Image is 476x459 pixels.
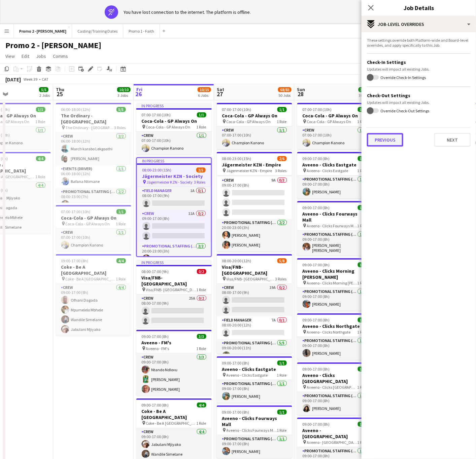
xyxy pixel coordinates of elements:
[227,119,271,124] span: Coca-Cola - GP Always On
[124,9,251,15] div: You have lost connection to the internet. The platform is offline.
[278,87,292,92] span: 68/83
[358,317,367,322] span: 1/1
[146,287,197,292] span: Visa/FNB- [GEOGRAPHIC_DATA]
[56,254,131,336] app-job-card: 09:00-17:00 (8h)4/4Coke - Be A [GEOGRAPHIC_DATA] Coke - Be A [GEOGRAPHIC_DATA]1 RoleCrew4/409:00-...
[303,367,330,372] span: 09:00-17:00 (8h)
[297,323,373,329] h3: Aveeno - Clicks Northgate
[358,168,367,173] span: 1 Role
[303,156,330,161] span: 09:00-17:00 (8h)
[296,90,305,98] span: 28
[56,165,131,188] app-card-role: Events (Driver)1/106:00-18:00 (12h)Bafana Ntimane
[362,3,476,12] h3: Job Details
[66,125,114,130] span: The Ordinary - [GEOGRAPHIC_DATA]
[217,406,292,458] app-job-card: 09:00-17:00 (8h)1/1Aveeno - Clicks Fourways Mall Aveeno - Clicks Fourways Mall1 RolePromotional S...
[358,262,367,267] span: 1/1
[136,157,212,257] div: In progress08:00-23:00 (15h)2/5Jägermeister KZN - Society Jägermeister KZN - Society3 RolesField ...
[36,119,45,124] span: 1 Role
[137,242,211,275] app-card-role: Promotional Staffing (Brand Ambassadors)2/220:00-23:00 (3h)[PERSON_NAME]
[217,152,292,252] app-job-card: 08:00-23:00 (15h)2/6Jägermeister KZN - Empire Jägermeister KZN - Empire3 RolesField Manager0/108:...
[367,59,471,65] h3: Check-In Settings
[137,173,211,179] h3: Jägermeister KZN - Society
[379,75,426,80] label: Override Check-In Settings
[297,162,373,168] h3: Aveeno - Clicks Eastgate
[307,119,351,124] span: Coca-Cola - GP Always On
[53,53,68,59] span: Comms
[275,168,287,173] span: 3 Roles
[367,133,403,147] button: Previous
[137,158,211,163] div: In progress
[136,260,212,327] div: In progress08:00-17:00 (9h)0/2Visa/FNB- [GEOGRAPHIC_DATA] Visa/FNB- [GEOGRAPHIC_DATA]1 RoleCrew25...
[359,93,372,98] div: 30 Jobs
[136,118,212,124] h3: Coca-Cola - GP Always On
[222,410,249,415] span: 09:00-17:00 (8h)
[3,52,18,61] a: View
[358,385,367,390] span: 1 Role
[194,180,206,185] span: 3 Roles
[307,168,348,173] span: Aveeno - Clicks Eastgate
[277,258,287,263] span: 5/8
[66,276,116,281] span: Coke - Be A [GEOGRAPHIC_DATA]
[217,435,292,458] app-card-role: Promotional Staffing (Brand Ambassadors)1/109:00-17:00 (8h)[PERSON_NAME]
[136,340,212,346] h3: Aveeno - FM's
[297,362,373,415] app-job-card: 09:00-17:00 (8h)1/1Aveeno - Clicks [GEOGRAPHIC_DATA] Aveeno - Clicks [GEOGRAPHIC_DATA]1 RolePromo...
[227,373,268,378] span: Aveeno - Clicks Eastgate
[217,162,292,168] h3: Jägermeister KZN - Empire
[56,284,131,336] app-card-role: Crew4/409:00-17:00 (8h)Ofhani DagadaMpumelelo MbheleWandile SimelaneJabulani Mjiyako
[22,53,29,59] span: Edit
[217,177,292,219] app-card-role: Crew9A0/309:00-17:00 (8h)
[297,392,373,415] app-card-role: Promotional Staffing (Brand Ambassadors)1/109:00-17:00 (8h)[PERSON_NAME]
[434,133,471,147] button: Next
[217,126,292,149] app-card-role: Crew1/107:00-17:00 (10h)Champion Kanono
[227,168,272,173] span: Jägermeister KZN - Empire
[136,103,212,155] app-job-card: In progress07:00-17:00 (10h)1/1Coca-Cola - GP Always On Coca-Cola - GP Always On1 RoleCrew1/107:0...
[303,205,330,210] span: 09:00-17:00 (8h)
[123,25,160,38] button: Promo 1 - Faith
[217,380,292,403] app-card-role: Promotional Staffing (Brand Ambassadors)1/109:00-17:00 (8h)[PERSON_NAME]
[56,103,131,202] app-job-card: 06:00-18:00 (12h)5/5The Ordinary - [GEOGRAPHIC_DATA] The Ordinary - [GEOGRAPHIC_DATA]3 RolesCrew2...
[116,221,126,226] span: 1 Role
[56,188,131,221] app-card-role: Promotional Staffing (Brand Ambassadors)2/208:00-15:00 (7h)[PERSON_NAME]
[277,360,287,366] span: 1/1
[197,403,206,408] span: 4/4
[358,440,367,445] span: 1 Role
[358,367,367,372] span: 1/1
[117,87,131,92] span: 10/10
[72,25,123,38] button: Casting/Training Dates
[217,366,292,372] h3: Aveeno - Clicks Eastgate
[66,221,110,226] span: Coca-Cola - GP Always On
[358,330,367,335] span: 1 Role
[146,346,169,351] span: Aveeno - FM's
[216,90,224,98] span: 27
[196,167,206,173] span: 2/5
[297,231,373,256] app-card-role: Promotional Staffing (Brand Ambassadors)1/109:00-17:00 (8h)[PERSON_NAME] [PERSON_NAME]
[362,16,476,32] div: Job-Level Overrides
[297,103,373,149] app-job-card: 07:00-17:00 (10h)1/1Coca-Cola - GP Always On Coca-Cola - GP Always On1 RoleCrew1/107:00-17:00 (10...
[277,410,287,415] span: 1/1
[307,280,358,285] span: Aveeno - Clicks Morning [PERSON_NAME]
[197,112,206,117] span: 1/1
[36,156,45,161] span: 4/4
[217,103,292,149] app-job-card: 07:00-17:00 (10h)1/1Coca-Cola - GP Always On Coca-Cola - GP Always On1 RoleCrew1/107:00-17:00 (10...
[227,428,277,433] span: Aveeno - Clicks Fourways Mall
[61,107,91,112] span: 06:00-18:00 (12h)
[56,264,131,276] h3: Coke - Be A [GEOGRAPHIC_DATA]
[307,385,358,390] span: Aveeno - Clicks [GEOGRAPHIC_DATA]
[277,428,287,433] span: 1 Role
[14,25,72,38] button: Promo 2 - [PERSON_NAME]
[197,421,206,426] span: 1 Role
[136,295,212,327] app-card-role: Crew25A0/208:00-17:00 (9h)
[217,254,292,354] app-job-card: 08:00-20:00 (12h)5/8Visa/FNB- [GEOGRAPHIC_DATA] Visa/FNB- [GEOGRAPHIC_DATA]3 RolesCrew19A0/208:00...
[114,125,126,130] span: 3 Roles
[136,260,212,265] div: In progress
[307,330,351,335] span: Aveeno - Clicks Northgate
[379,108,429,113] label: Override Check-Out Settings
[197,334,206,339] span: 3/3
[56,205,131,252] div: 07:00-17:00 (10h)1/1Coca-Cola - GP Always On Coca-Cola - GP Always On1 RoleCrew1/107:00-17:00 (10...
[217,113,292,119] h3: Coca-Cola - GP Always On
[358,280,367,285] span: 1 Role
[198,93,211,98] div: 6 Jobs
[217,415,292,427] h3: Aveeno - Clicks Fourways Mall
